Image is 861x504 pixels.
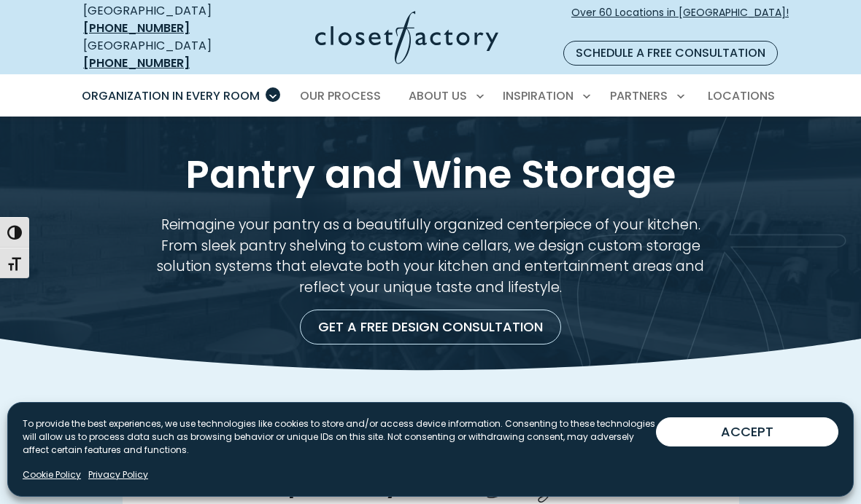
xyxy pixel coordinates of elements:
p: To provide the best experiences, we use technologies like cookies to store and/or access device i... [23,417,656,457]
a: Schedule a Free Consultation [563,41,778,66]
span: Over 60 Locations in [GEOGRAPHIC_DATA]! [571,5,789,36]
a: Cookie Policy [23,468,81,481]
nav: Primary Menu [72,76,789,117]
span: Organization in Every Room [82,87,260,104]
span: Locations [708,87,775,104]
img: Closet Factory Logo [315,11,498,64]
span: About Us [409,87,467,104]
span: Partners [610,87,668,104]
div: [GEOGRAPHIC_DATA] [83,2,242,37]
span: Inspiration [503,87,574,104]
button: ACCEPT [656,417,838,446]
div: [GEOGRAPHIC_DATA] [83,37,242,72]
a: Get a Free Design Consultation [300,310,561,344]
a: [PHONE_NUMBER] [83,20,190,36]
a: Privacy Policy [88,468,148,481]
h1: Pantry and Wine Storage [93,151,768,197]
p: Reimagine your pantry as a beautifully organized centerpiece of your kitchen. From sleek pantry s... [151,215,710,298]
a: [PHONE_NUMBER] [83,55,190,71]
span: Our Process [300,87,381,104]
